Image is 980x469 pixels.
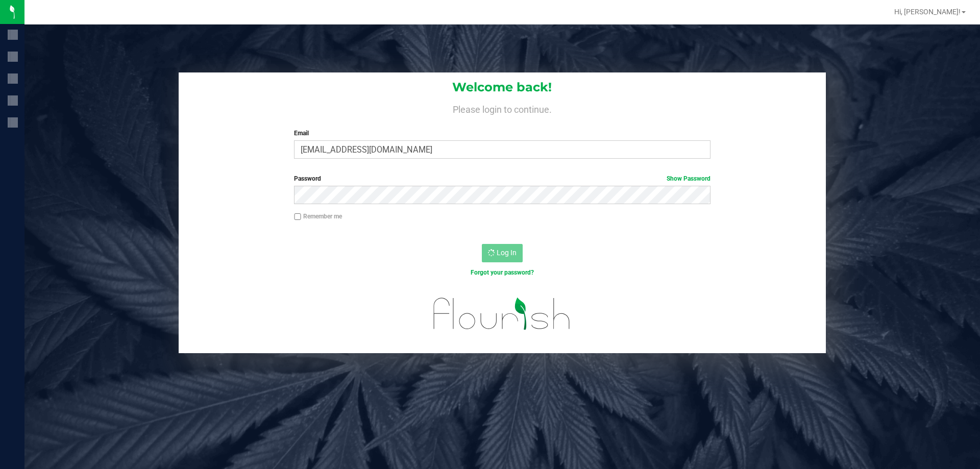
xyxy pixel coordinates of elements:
[294,129,710,138] label: Email
[482,244,523,262] button: Log In
[294,213,301,220] input: Remember me
[471,269,534,276] a: Forgot your password?
[179,102,826,114] h4: Please login to continue.
[179,81,826,94] h1: Welcome back!
[667,175,710,182] a: Show Password
[421,288,583,340] img: flourish_logo.svg
[294,212,342,221] label: Remember me
[294,175,321,182] span: Password
[497,249,517,257] span: Log In
[894,8,961,16] span: Hi, [PERSON_NAME]!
